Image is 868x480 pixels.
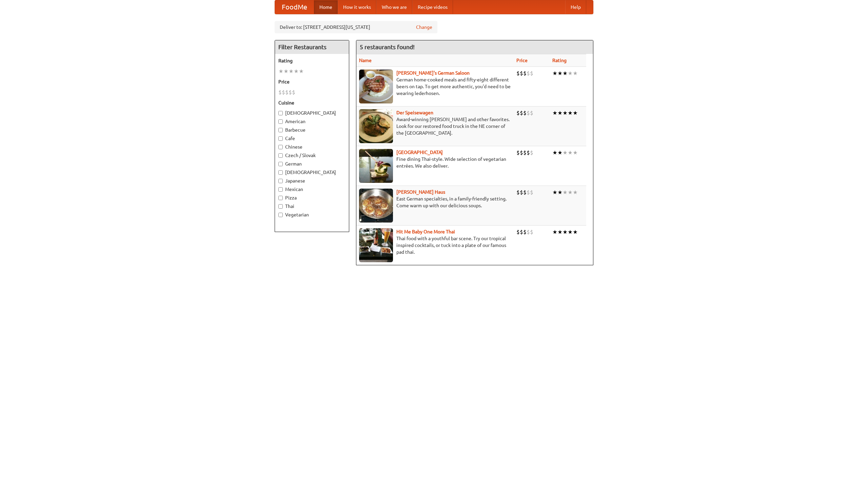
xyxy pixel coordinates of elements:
li: $ [527,109,530,117]
h5: Price [278,78,346,85]
div: Deliver to: [STREET_ADDRESS][US_STATE] [275,21,437,33]
li: ★ [568,70,573,77]
li: ★ [573,70,578,77]
a: Help [565,0,586,14]
label: Vegetarian [278,211,346,218]
li: $ [523,109,527,117]
a: Recipe videos [412,0,453,14]
img: esthers.jpg [359,70,393,103]
li: ★ [278,68,283,75]
label: Cafe [278,135,346,142]
li: $ [516,149,520,156]
li: ★ [573,228,578,236]
input: Thai [278,204,283,209]
li: $ [523,228,527,236]
input: German [278,162,283,166]
label: Japanese [278,177,346,184]
li: ★ [283,68,289,75]
a: Der Speisewagen [396,110,433,115]
li: ★ [299,68,304,75]
li: $ [523,189,527,196]
li: ★ [552,109,557,117]
img: speisewagen.jpg [359,109,393,143]
li: $ [523,70,527,77]
input: Barbecue [278,128,283,132]
li: $ [516,109,520,117]
li: $ [516,70,520,77]
img: babythai.jpg [359,228,393,262]
label: [DEMOGRAPHIC_DATA] [278,110,346,116]
label: Czech / Slovak [278,152,346,159]
h4: Filter Restaurants [275,40,349,54]
li: $ [289,89,292,96]
li: $ [527,228,530,236]
li: ★ [563,109,568,117]
a: How it works [338,0,376,14]
input: [DEMOGRAPHIC_DATA] [278,111,283,115]
ng-pluralize: 5 restaurants found! [360,44,415,50]
a: Rating [552,58,567,63]
input: Pizza [278,196,283,200]
li: ★ [563,228,568,236]
li: $ [292,89,295,96]
li: ★ [552,228,557,236]
p: German home-cooked meals and fifty-eight different beers on tap. To get more authentic, you'd nee... [359,76,511,97]
label: American [278,118,346,125]
li: $ [530,228,533,236]
li: ★ [552,149,557,156]
input: Czech / Slovak [278,153,283,158]
li: ★ [557,70,563,77]
li: $ [530,149,533,156]
li: $ [530,70,533,77]
a: FoodMe [275,0,314,14]
li: $ [527,189,530,196]
li: ★ [563,149,568,156]
p: Award-winning [PERSON_NAME] and other favorites. Look for our restored food truck in the NE corne... [359,116,511,136]
li: ★ [573,109,578,117]
li: $ [520,109,523,117]
li: $ [516,189,520,196]
a: [PERSON_NAME] Haus [396,189,445,195]
li: ★ [573,189,578,196]
li: ★ [563,70,568,77]
li: $ [282,89,285,96]
input: Japanese [278,179,283,183]
li: $ [520,149,523,156]
li: $ [530,189,533,196]
b: [GEOGRAPHIC_DATA] [396,150,443,155]
input: American [278,119,283,124]
li: ★ [568,189,573,196]
li: ★ [557,189,563,196]
a: [PERSON_NAME]'s German Saloon [396,70,470,76]
li: ★ [552,189,557,196]
label: [DEMOGRAPHIC_DATA] [278,169,346,176]
li: $ [520,189,523,196]
a: Home [314,0,338,14]
li: ★ [557,228,563,236]
a: Hit Me Baby One More Thai [396,229,455,234]
input: [DEMOGRAPHIC_DATA] [278,170,283,175]
li: $ [278,89,282,96]
li: $ [285,89,289,96]
h5: Cuisine [278,99,346,106]
label: Barbecue [278,127,346,133]
p: Thai food with a youthful bar scene. Try our tropical inspired cocktails, or tuck into a plate of... [359,235,511,255]
label: German [278,160,346,167]
a: Change [416,24,432,31]
li: ★ [568,109,573,117]
li: ★ [568,228,573,236]
a: Name [359,58,372,63]
li: $ [527,70,530,77]
label: Chinese [278,143,346,150]
p: East German specialties, in a family-friendly setting. Come warm up with our delicious soups. [359,195,511,209]
li: $ [516,228,520,236]
li: ★ [557,149,563,156]
li: ★ [552,70,557,77]
li: ★ [573,149,578,156]
input: Cafe [278,136,283,141]
input: Chinese [278,145,283,149]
